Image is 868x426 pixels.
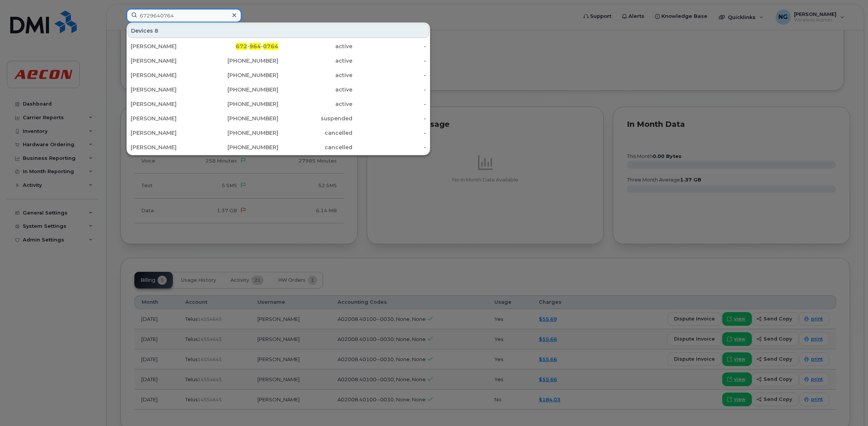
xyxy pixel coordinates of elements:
div: [PHONE_NUMBER] [205,71,279,79]
span: 672 [236,43,247,50]
div: cancelled [278,144,352,151]
a: [PERSON_NAME][PHONE_NUMBER]active- [128,54,429,68]
div: - [352,57,426,65]
div: - [352,43,426,50]
div: active [278,86,352,93]
div: [PHONE_NUMBER] [205,57,279,65]
a: [PERSON_NAME]672-964-0764active- [128,39,429,53]
div: active [278,57,352,65]
div: active [278,71,352,79]
div: - [352,100,426,108]
div: [PERSON_NAME] [131,57,205,65]
div: [PERSON_NAME] [131,43,205,50]
div: [PERSON_NAME] [131,71,205,79]
a: [PERSON_NAME][PHONE_NUMBER]active- [128,68,429,82]
a: [PERSON_NAME][PHONE_NUMBER]active- [128,83,429,96]
div: [PERSON_NAME] [131,144,205,151]
div: [PERSON_NAME] [131,86,205,93]
input: Find something... [126,9,241,22]
div: [PERSON_NAME] [131,129,205,137]
span: 8 [155,27,158,35]
div: cancelled [278,129,352,137]
div: Devices [128,24,429,38]
a: [PERSON_NAME][PHONE_NUMBER]active- [128,97,429,111]
div: [PERSON_NAME] [131,100,205,108]
div: - [352,86,426,93]
div: [PHONE_NUMBER] [205,115,279,122]
div: - [352,129,426,137]
div: - [352,115,426,122]
div: active [278,100,352,108]
a: [PERSON_NAME][PHONE_NUMBER]suspended- [128,112,429,125]
div: - - [205,43,279,50]
div: [PERSON_NAME] [131,115,205,122]
div: - [352,144,426,151]
div: active [278,43,352,50]
div: [PHONE_NUMBER] [205,86,279,93]
div: [PHONE_NUMBER] [205,100,279,108]
span: 0764 [263,43,278,50]
a: [PERSON_NAME][PHONE_NUMBER]cancelled- [128,140,429,154]
div: suspended [278,115,352,122]
div: [PHONE_NUMBER] [205,144,279,151]
div: - [352,71,426,79]
div: [PHONE_NUMBER] [205,129,279,137]
a: [PERSON_NAME][PHONE_NUMBER]cancelled- [128,126,429,140]
span: 964 [249,43,261,50]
